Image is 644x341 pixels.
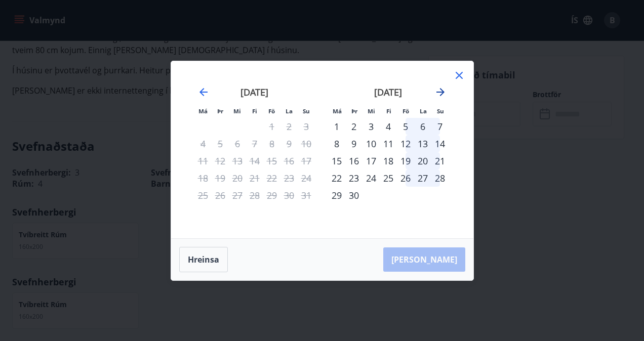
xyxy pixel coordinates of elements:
td: Not available. sunnudagur, 31. ágúst 2025 [298,187,315,204]
td: Not available. föstudagur, 15. ágúst 2025 [263,152,280,169]
td: Choose föstudagur, 26. september 2025 as your check-in date. It’s available. [397,169,414,187]
td: Not available. mánudagur, 4. ágúst 2025 [194,135,212,152]
td: Choose laugardagur, 20. september 2025 as your check-in date. It’s available. [414,152,431,169]
div: 27 [414,169,431,187]
td: Choose fimmtudagur, 18. september 2025 as your check-in date. It’s available. [380,152,397,169]
div: 21 [431,152,449,169]
div: 17 [363,152,380,169]
div: 22 [328,169,345,187]
div: 9 [345,135,363,152]
small: Má [198,107,208,115]
td: Choose sunnudagur, 14. september 2025 as your check-in date. It’s available. [431,135,449,152]
small: Þr [217,107,223,115]
small: Su [303,107,310,115]
small: Fi [386,107,391,115]
div: 24 [363,169,380,187]
div: 10 [363,135,380,152]
div: 12 [397,135,414,152]
div: 6 [414,118,431,135]
td: Choose laugardagur, 13. september 2025 as your check-in date. It’s available. [414,135,431,152]
div: 25 [380,169,397,187]
div: 15 [328,152,345,169]
td: Choose miðvikudagur, 10. september 2025 as your check-in date. It’s available. [363,135,380,152]
div: 3 [363,118,380,135]
div: 11 [380,135,397,152]
td: Not available. fimmtudagur, 7. ágúst 2025 [246,135,263,152]
td: Choose föstudagur, 5. september 2025 as your check-in date. It’s available. [397,118,414,135]
td: Not available. þriðjudagur, 26. ágúst 2025 [212,187,229,204]
td: Not available. sunnudagur, 10. ágúst 2025 [298,135,315,152]
td: Choose sunnudagur, 7. september 2025 as your check-in date. It’s available. [431,118,449,135]
td: Choose þriðjudagur, 9. september 2025 as your check-in date. It’s available. [345,135,363,152]
small: La [420,107,427,115]
td: Not available. sunnudagur, 3. ágúst 2025 [298,118,315,135]
div: 18 [380,152,397,169]
td: Not available. fimmtudagur, 28. ágúst 2025 [246,187,263,204]
td: Not available. miðvikudagur, 6. ágúst 2025 [229,135,246,152]
td: Not available. sunnudagur, 17. ágúst 2025 [298,152,315,169]
td: Not available. fimmtudagur, 14. ágúst 2025 [246,152,263,169]
td: Not available. mánudagur, 25. ágúst 2025 [194,187,212,204]
div: 23 [345,169,363,187]
td: Not available. miðvikudagur, 27. ágúst 2025 [229,187,246,204]
strong: [DATE] [374,86,402,98]
div: 14 [431,135,449,152]
td: Choose föstudagur, 12. september 2025 as your check-in date. It’s available. [397,135,414,152]
div: 4 [380,118,397,135]
div: Move forward to switch to the next month. [434,86,447,98]
td: Choose mánudagur, 8. september 2025 as your check-in date. It’s available. [328,135,345,152]
div: Aðeins innritun í boði [328,118,345,135]
td: Choose mánudagur, 15. september 2025 as your check-in date. It’s available. [328,152,345,169]
small: Má [333,107,342,115]
td: Not available. þriðjudagur, 19. ágúst 2025 [212,169,229,187]
td: Choose miðvikudagur, 3. september 2025 as your check-in date. It’s available. [363,118,380,135]
td: Not available. föstudagur, 1. ágúst 2025 [263,118,280,135]
td: Choose föstudagur, 19. september 2025 as your check-in date. It’s available. [397,152,414,169]
small: Þr [351,107,357,115]
td: Not available. föstudagur, 22. ágúst 2025 [263,169,280,187]
small: Su [437,107,444,115]
td: Not available. föstudagur, 8. ágúst 2025 [263,135,280,152]
td: Choose þriðjudagur, 30. september 2025 as your check-in date. It’s available. [345,187,363,204]
td: Not available. laugardagur, 9. ágúst 2025 [280,135,298,152]
div: 20 [414,152,431,169]
td: Choose mánudagur, 29. september 2025 as your check-in date. It’s available. [328,187,345,204]
td: Choose fimmtudagur, 11. september 2025 as your check-in date. It’s available. [380,135,397,152]
td: Choose miðvikudagur, 24. september 2025 as your check-in date. It’s available. [363,169,380,187]
td: Not available. mánudagur, 18. ágúst 2025 [194,169,212,187]
td: Choose sunnudagur, 28. september 2025 as your check-in date. It’s available. [431,169,449,187]
small: Mi [233,107,241,115]
td: Not available. miðvikudagur, 20. ágúst 2025 [229,169,246,187]
td: Not available. mánudagur, 11. ágúst 2025 [194,152,212,169]
div: Move backward to switch to the previous month. [197,86,210,98]
div: 26 [397,169,414,187]
small: Fö [268,107,275,115]
td: Not available. laugardagur, 30. ágúst 2025 [280,187,298,204]
td: Choose mánudagur, 22. september 2025 as your check-in date. It’s available. [328,169,345,187]
td: Not available. laugardagur, 23. ágúst 2025 [280,169,298,187]
td: Choose laugardagur, 27. september 2025 as your check-in date. It’s available. [414,169,431,187]
td: Choose þriðjudagur, 23. september 2025 as your check-in date. It’s available. [345,169,363,187]
div: 5 [397,118,414,135]
td: Not available. þriðjudagur, 5. ágúst 2025 [212,135,229,152]
td: Choose þriðjudagur, 16. september 2025 as your check-in date. It’s available. [345,152,363,169]
div: Calendar [183,73,461,226]
small: Mi [368,107,375,115]
div: 2 [345,118,363,135]
td: Not available. laugardagur, 16. ágúst 2025 [280,152,298,169]
td: Choose fimmtudagur, 25. september 2025 as your check-in date. It’s available. [380,169,397,187]
td: Not available. laugardagur, 2. ágúst 2025 [280,118,298,135]
td: Not available. föstudagur, 29. ágúst 2025 [263,187,280,204]
td: Choose sunnudagur, 21. september 2025 as your check-in date. It’s available. [431,152,449,169]
td: Not available. þriðjudagur, 12. ágúst 2025 [212,152,229,169]
small: La [286,107,293,115]
div: 30 [345,187,363,204]
td: Not available. miðvikudagur, 13. ágúst 2025 [229,152,246,169]
button: Hreinsa [179,247,228,272]
small: Fi [252,107,257,115]
div: 29 [328,187,345,204]
div: 7 [431,118,449,135]
div: 8 [328,135,345,152]
td: Choose laugardagur, 6. september 2025 as your check-in date. It’s available. [414,118,431,135]
strong: [DATE] [240,86,268,98]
